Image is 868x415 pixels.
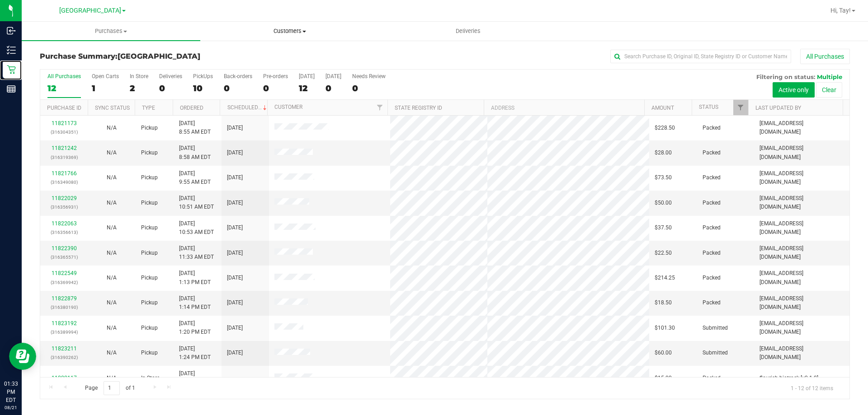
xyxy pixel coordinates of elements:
[159,73,182,79] div: Deliveries
[484,100,644,116] th: Address
[193,83,213,93] div: 10
[7,46,16,55] inline-svg: Inventory
[141,324,158,332] span: Pickup
[759,194,844,211] span: [EMAIL_ADDRESS][DOMAIN_NAME]
[52,195,77,201] a: 11822029
[227,298,243,307] span: [DATE]
[179,119,211,136] span: [DATE] 8:55 AM EDT
[179,369,214,387] span: [DATE] 10:46 AM EDT
[107,250,117,256] span: Not Applicable
[703,173,721,182] span: Packed
[179,269,211,286] span: [DATE] 1:13 PM EDT
[610,50,791,63] input: Search Purchase ID, Original ID, State Registry ID or Customer Name...
[200,22,379,41] a: Customers
[655,173,672,182] span: $73.50
[379,22,557,41] a: Deliveries
[141,124,158,132] span: Pickup
[104,381,120,395] input: 1
[118,52,200,61] span: [GEOGRAPHIC_DATA]
[759,294,844,312] span: [EMAIL_ADDRESS][DOMAIN_NAME]
[107,173,117,182] button: N/A
[759,144,844,161] span: [EMAIL_ADDRESS][DOMAIN_NAME]
[179,294,211,312] span: [DATE] 1:14 PM EDT
[655,124,675,132] span: $228.50
[52,345,77,352] a: 11823211
[655,324,675,332] span: $101.30
[107,199,117,207] button: N/A
[52,145,77,151] a: 11821242
[107,299,117,306] span: Not Applicable
[227,104,269,111] a: Scheduled
[201,27,378,35] span: Customers
[107,224,117,231] span: Not Applicable
[759,319,844,336] span: [EMAIL_ADDRESS][DOMAIN_NAME]
[46,278,82,287] p: (316369942)
[107,324,117,332] button: N/A
[651,105,674,111] a: Amount
[92,73,119,79] div: Open Carts
[107,325,117,331] span: Not Applicable
[655,274,675,282] span: $214.25
[703,124,721,132] span: Packed
[759,345,844,362] span: [EMAIL_ADDRESS][DOMAIN_NAME]
[263,83,288,93] div: 0
[46,178,82,187] p: (316349080)
[299,83,315,93] div: 12
[77,381,142,395] span: Page of 1
[52,170,77,177] a: 11821766
[703,149,721,157] span: Packed
[759,269,844,286] span: [EMAIL_ADDRESS][DOMAIN_NAME]
[759,244,844,261] span: [EMAIL_ADDRESS][DOMAIN_NAME]
[22,27,200,35] span: Purchases
[46,128,82,136] p: (316304351)
[179,169,211,187] span: [DATE] 9:55 AM EDT
[227,349,243,357] span: [DATE]
[52,120,77,126] a: 11821173
[107,200,117,206] span: Not Applicable
[655,224,672,232] span: $37.50
[655,149,672,157] span: $28.00
[755,105,801,111] a: Last Updated By
[655,249,672,257] span: $22.50
[193,73,213,79] div: PickUps
[52,220,77,227] a: 11822063
[107,275,117,281] span: Not Applicable
[830,7,851,14] span: Hi, Tay!
[263,73,288,79] div: Pre-orders
[443,27,493,35] span: Deliveries
[107,374,117,382] button: N/A
[703,224,721,232] span: Packed
[46,328,82,336] p: (316389994)
[703,274,721,282] span: Packed
[817,73,842,80] span: Multiple
[107,349,117,357] button: N/A
[655,298,672,307] span: $18.50
[47,105,81,111] a: Purchase ID
[773,82,815,98] button: Active only
[703,374,721,382] span: Packed
[4,404,18,411] p: 08/21
[395,105,442,111] a: State Registry ID
[40,52,310,61] h3: Purchase Summary:
[759,169,844,187] span: [EMAIL_ADDRESS][DOMAIN_NAME]
[107,224,117,232] button: N/A
[46,253,82,261] p: (316365571)
[703,349,728,357] span: Submitted
[179,345,211,362] span: [DATE] 1:24 PM EDT
[299,73,315,79] div: [DATE]
[227,324,243,332] span: [DATE]
[227,274,243,282] span: [DATE]
[95,105,130,111] a: Sync Status
[107,249,117,257] button: N/A
[703,249,721,257] span: Packed
[141,199,158,207] span: Pickup
[703,298,721,307] span: Packed
[22,22,200,41] a: Purchases
[47,73,81,79] div: All Purchases
[179,219,214,237] span: [DATE] 10:53 AM EDT
[703,199,721,207] span: Packed
[107,298,117,307] button: N/A
[141,249,158,257] span: Pickup
[107,124,117,132] button: N/A
[46,203,82,211] p: (316356931)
